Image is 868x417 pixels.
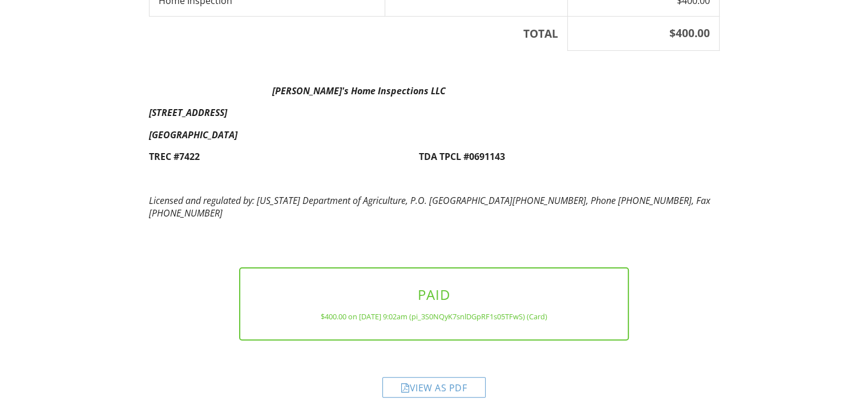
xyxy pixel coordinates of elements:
[149,129,237,141] strong: [GEOGRAPHIC_DATA]
[272,85,446,97] strong: [PERSON_NAME]'s Home Inspections LLC
[382,377,486,398] div: View as PDF
[149,17,567,51] th: TOTAL
[149,194,710,219] em: Licensed and regulated by: [US_STATE] Department of Agriculture, P.O. [GEOGRAPHIC_DATA][PHONE_NUM...
[567,17,719,51] th: $400.00
[382,384,486,397] a: View as PDF
[149,150,505,163] strong: TREC #7422 TDA TPCL #0691143
[149,106,227,119] em: [STREET_ADDRESS]
[259,287,609,302] h3: PAID
[259,312,609,321] div: $400.00 on [DATE] 9:02am (pi_3S0NQyK7snlDGpRF1s05TFwS) (Card)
